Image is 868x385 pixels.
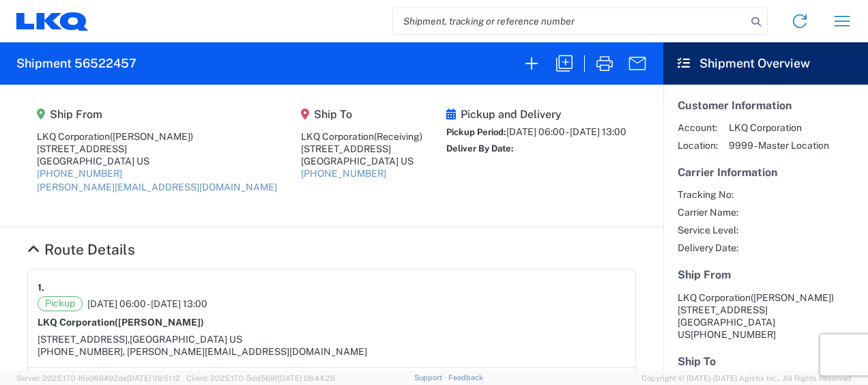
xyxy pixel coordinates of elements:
[37,130,277,143] div: LKQ Corporation
[301,155,422,167] div: [GEOGRAPHIC_DATA] US
[446,108,626,121] h5: Pickup and Delivery
[38,334,130,345] span: [STREET_ADDRESS],
[130,334,242,345] span: [GEOGRAPHIC_DATA] US
[678,304,768,315] span: [STREET_ADDRESS]
[414,373,448,382] a: Support
[729,122,829,134] span: LKQ Corporation
[115,317,204,328] span: ([PERSON_NAME])
[663,42,868,85] header: Shipment Overview
[38,296,83,311] span: Pickup
[448,373,483,382] a: Feedback
[446,127,506,137] span: Pickup Period:
[37,143,277,155] div: [STREET_ADDRESS]
[678,166,854,179] h5: Carrier Information
[446,143,514,154] span: Deliver By Date:
[37,108,277,121] h5: Ship From
[641,372,852,384] span: Copyright © [DATE]-[DATE] Agistix Inc., All Rights Reserved
[16,374,180,382] span: Server: 2025.17.0-16a969492de
[38,279,44,296] strong: 1.
[38,345,626,358] div: [PHONE_NUMBER], [PERSON_NAME][EMAIL_ADDRESS][DOMAIN_NAME]
[301,130,422,143] div: LKQ Corporation
[38,317,204,328] strong: LKQ Corporation
[729,139,829,152] span: 9999 - Master Location
[37,155,277,167] div: [GEOGRAPHIC_DATA] US
[678,292,751,303] span: LKQ Corporation
[678,206,738,218] span: Carrier Name:
[278,374,335,382] span: [DATE] 08:44:20
[393,8,747,34] input: Shipment, tracking or reference number
[16,55,136,72] h2: Shipment 56522457
[87,298,207,310] span: [DATE] 06:00 - [DATE] 13:00
[37,168,122,179] a: [PHONE_NUMBER]
[110,131,193,142] span: ([PERSON_NAME])
[678,122,718,134] span: Account:
[301,143,422,155] div: [STREET_ADDRESS]
[678,268,854,281] h5: Ship From
[751,292,834,303] span: ([PERSON_NAME])
[27,241,135,258] a: Hide Details
[678,139,718,152] span: Location:
[678,99,854,112] h5: Customer Information
[678,355,854,368] h5: Ship To
[678,224,738,236] span: Service Level:
[186,374,335,382] span: Client: 2025.17.0-5dd568f
[691,329,776,340] span: [PHONE_NUMBER]
[678,291,854,341] address: [GEOGRAPHIC_DATA] US
[301,168,386,179] a: [PHONE_NUMBER]
[301,108,422,121] h5: Ship To
[678,242,738,254] span: Delivery Date:
[374,131,422,142] span: (Receiving)
[506,126,626,137] span: [DATE] 06:00 - [DATE] 13:00
[678,188,738,201] span: Tracking No:
[37,182,277,192] a: [PERSON_NAME][EMAIL_ADDRESS][DOMAIN_NAME]
[127,374,180,382] span: [DATE] 09:51:12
